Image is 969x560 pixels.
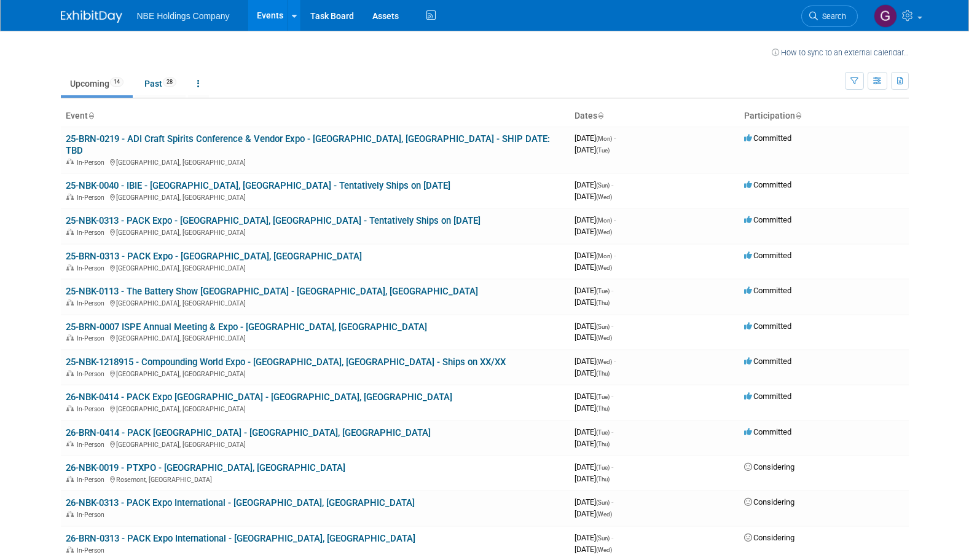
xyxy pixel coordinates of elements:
span: [DATE] [575,533,613,542]
span: (Tue) [596,429,610,436]
span: [DATE] [575,439,610,448]
span: - [611,533,613,542]
span: (Wed) [596,334,612,341]
span: (Wed) [596,358,612,365]
span: Committed [744,427,791,436]
span: In-Person [77,476,108,484]
a: 25-BRN-0313 - PACK Expo - [GEOGRAPHIC_DATA], [GEOGRAPHIC_DATA] [66,251,362,262]
span: [DATE] [575,262,612,272]
span: - [611,462,613,471]
span: Committed [744,286,791,295]
span: - [611,321,613,331]
a: 26-BRN-0414 - PACK [GEOGRAPHIC_DATA] - [GEOGRAPHIC_DATA], [GEOGRAPHIC_DATA] [66,427,431,438]
span: In-Person [77,194,108,202]
span: (Wed) [596,264,612,271]
span: NBE Holdings Company [137,11,230,21]
span: [DATE] [575,462,613,471]
span: - [614,251,616,260]
div: [GEOGRAPHIC_DATA], [GEOGRAPHIC_DATA] [66,368,565,378]
a: 25-BRN-0219 - ADI Craft Spirits Conference & Vendor Expo - [GEOGRAPHIC_DATA], [GEOGRAPHIC_DATA] -... [66,133,550,156]
div: [GEOGRAPHIC_DATA], [GEOGRAPHIC_DATA] [66,262,565,272]
img: In-Person Event [66,441,74,447]
th: Event [61,106,570,127]
span: [DATE] [575,333,612,342]
span: - [611,427,613,436]
span: Search [818,12,846,21]
span: [DATE] [575,497,613,507]
span: Considering [744,462,794,471]
span: (Tue) [596,147,610,154]
span: - [611,392,613,401]
a: Sort by Start Date [597,111,603,120]
a: 25-NBK-1218915 - Compounding World Expo - [GEOGRAPHIC_DATA], [GEOGRAPHIC_DATA] - Ships on XX/XX [66,357,506,368]
a: 25-NBK-0113 - The Battery Show [GEOGRAPHIC_DATA] - [GEOGRAPHIC_DATA], [GEOGRAPHIC_DATA] [66,286,478,297]
span: In-Person [77,229,108,237]
img: In-Person Event [66,159,74,165]
span: In-Person [77,370,108,378]
span: (Thu) [596,441,610,448]
span: [DATE] [575,357,616,366]
a: Sort by Event Name [88,111,94,120]
th: Participation [739,106,909,127]
div: [GEOGRAPHIC_DATA], [GEOGRAPHIC_DATA] [66,157,565,167]
span: Considering [744,497,794,507]
a: 26-NBK-0414 - PACK Expo [GEOGRAPHIC_DATA] - [GEOGRAPHIC_DATA], [GEOGRAPHIC_DATA] [66,392,452,403]
span: In-Person [77,546,108,554]
span: [DATE] [575,286,613,295]
span: 28 [163,77,176,87]
span: [DATE] [575,474,610,483]
img: In-Person Event [66,334,74,341]
span: [DATE] [575,251,616,260]
span: (Wed) [596,194,612,200]
img: In-Person Event [66,370,74,376]
span: [DATE] [575,145,610,154]
span: [DATE] [575,215,616,224]
th: Dates [570,106,739,127]
div: [GEOGRAPHIC_DATA], [GEOGRAPHIC_DATA] [66,403,565,413]
span: (Tue) [596,464,610,471]
div: [GEOGRAPHIC_DATA], [GEOGRAPHIC_DATA] [66,192,565,202]
span: In-Person [77,441,108,449]
img: In-Person Event [66,511,74,517]
img: In-Person Event [66,476,74,482]
span: 14 [110,77,124,87]
span: - [611,286,613,295]
span: [DATE] [575,298,610,307]
span: [DATE] [575,545,612,554]
span: (Wed) [596,511,612,518]
span: (Sun) [596,323,610,330]
div: [GEOGRAPHIC_DATA], [GEOGRAPHIC_DATA] [66,439,565,449]
a: How to sync to an external calendar... [772,48,909,57]
span: In-Person [77,264,108,272]
div: [GEOGRAPHIC_DATA], [GEOGRAPHIC_DATA] [66,298,565,307]
span: - [611,497,613,507]
a: 26-BRN-0313 - PACK Expo International - [GEOGRAPHIC_DATA], [GEOGRAPHIC_DATA] [66,533,415,544]
span: (Sun) [596,182,610,189]
span: In-Person [77,405,108,413]
a: 25-BRN-0007 ISPE Annual Meeting & Expo - [GEOGRAPHIC_DATA], [GEOGRAPHIC_DATA] [66,321,427,333]
span: (Thu) [596,299,610,306]
span: [DATE] [575,509,612,518]
span: - [614,215,616,224]
a: 26-NBK-0019 - PTXPO - [GEOGRAPHIC_DATA], [GEOGRAPHIC_DATA] [66,462,345,473]
div: [GEOGRAPHIC_DATA], [GEOGRAPHIC_DATA] [66,227,565,237]
a: 26-NBK-0313 - PACK Expo International - [GEOGRAPHIC_DATA], [GEOGRAPHIC_DATA] [66,497,415,508]
span: [DATE] [575,403,610,412]
img: In-Person Event [66,229,74,235]
img: In-Person Event [66,299,74,306]
a: Search [801,6,858,27]
span: [DATE] [575,321,613,331]
span: In-Person [77,299,108,307]
span: - [611,180,613,189]
span: In-Person [77,159,108,167]
span: (Sun) [596,499,610,506]
span: Committed [744,392,791,401]
img: In-Person Event [66,405,74,411]
span: [DATE] [575,180,613,189]
span: (Thu) [596,476,610,483]
span: Committed [744,180,791,189]
div: Rosemont, [GEOGRAPHIC_DATA] [66,474,565,484]
span: (Thu) [596,405,610,412]
span: [DATE] [575,192,612,201]
span: [DATE] [575,392,613,401]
